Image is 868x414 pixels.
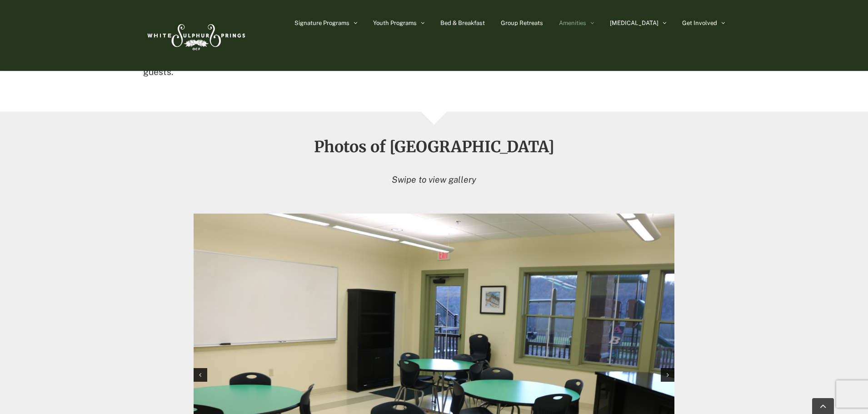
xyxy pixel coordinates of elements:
span: Get Involved [682,20,717,26]
span: Youth Programs [373,20,417,26]
span: Bed & Breakfast [440,20,485,26]
img: White Sulphur Springs Logo [143,14,248,57]
span: [MEDICAL_DATA] [610,20,658,26]
div: Previous slide [194,368,207,382]
div: Next slide [661,368,674,382]
span: Group Retreats [501,20,543,26]
span: Signature Programs [294,20,349,26]
span: Amenities [559,20,586,26]
h2: Photos of [GEOGRAPHIC_DATA] [143,139,725,155]
em: Swipe to view gallery [392,175,476,185]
